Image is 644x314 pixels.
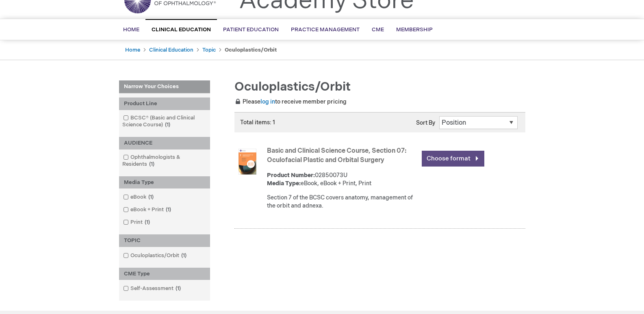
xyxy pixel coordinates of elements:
[267,180,301,187] strong: Media Type:
[234,149,260,175] img: Basic and Clinical Science Course, Section 07: Oculofacial Plastic and Orbital Surgery
[223,26,279,33] span: Patient Education
[164,206,173,213] span: 1
[119,176,210,189] div: Media Type
[396,26,433,33] span: Membership
[267,194,418,210] div: Section 7 of the BCSC covers anatomy, management of the orbit and adnexa.
[119,80,210,93] strong: Narrow Your Choices
[202,47,216,53] a: Topic
[416,119,435,126] label: Sort By
[121,206,174,214] a: eBook + Print1
[422,151,484,167] a: Choose format
[260,98,275,105] a: log in
[234,98,347,105] span: Please to receive member pricing
[123,26,139,33] span: Home
[121,193,157,201] a: eBook1
[152,26,211,33] span: Clinical Education
[121,219,153,226] a: Print1
[291,26,360,33] span: Practice Management
[119,97,210,110] div: Product Line
[125,47,140,53] a: Home
[234,80,351,94] span: Oculoplastics/Orbit
[146,194,156,200] span: 1
[267,147,406,164] a: Basic and Clinical Science Course, Section 07: Oculofacial Plastic and Orbital Surgery
[121,252,190,260] a: Oculoplastics/Orbit1
[147,161,156,167] span: 1
[121,154,208,168] a: Ophthalmologists & Residents1
[267,172,315,179] strong: Product Number:
[121,114,208,129] a: BCSC® (Basic and Clinical Science Course)1
[372,26,384,33] span: CME
[143,219,152,225] span: 1
[119,268,210,280] div: CME Type
[163,121,172,128] span: 1
[149,47,193,53] a: Clinical Education
[240,119,275,126] span: Total items: 1
[121,285,184,292] a: Self-Assessment1
[119,137,210,149] div: AUDIENCE
[119,234,210,247] div: TOPIC
[267,171,418,188] div: 02850073U eBook, eBook + Print, Print
[179,252,189,259] span: 1
[173,285,183,292] span: 1
[225,47,277,53] strong: Oculoplastics/Orbit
